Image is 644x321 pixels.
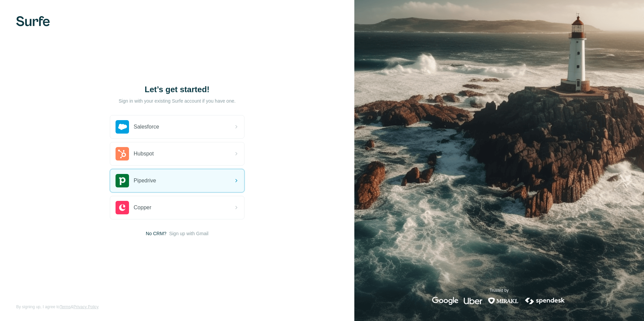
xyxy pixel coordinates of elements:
[110,84,245,95] h1: Let’s get started!
[146,230,166,237] span: No CRM?
[116,174,129,187] img: pipedrive's logo
[490,287,509,293] p: Trusted by
[116,120,129,134] img: salesforce's logo
[134,123,159,131] span: Salesforce
[432,297,458,305] img: google's logo
[134,177,156,185] span: Pipedrive
[16,16,50,26] img: Surfe's logo
[134,204,151,212] span: Copper
[134,150,154,158] span: Hubspot
[488,297,519,305] img: mirakl's logo
[16,304,99,310] span: By signing up, I agree to &
[119,98,235,104] p: Sign in with your existing Surfe account if you have one.
[116,201,129,214] img: copper's logo
[169,230,208,237] button: Sign up with Gmail
[116,147,129,160] img: hubspot's logo
[73,305,99,309] a: Privacy Policy
[464,297,482,305] img: uber's logo
[524,297,566,305] img: spendesk's logo
[60,305,71,309] a: Terms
